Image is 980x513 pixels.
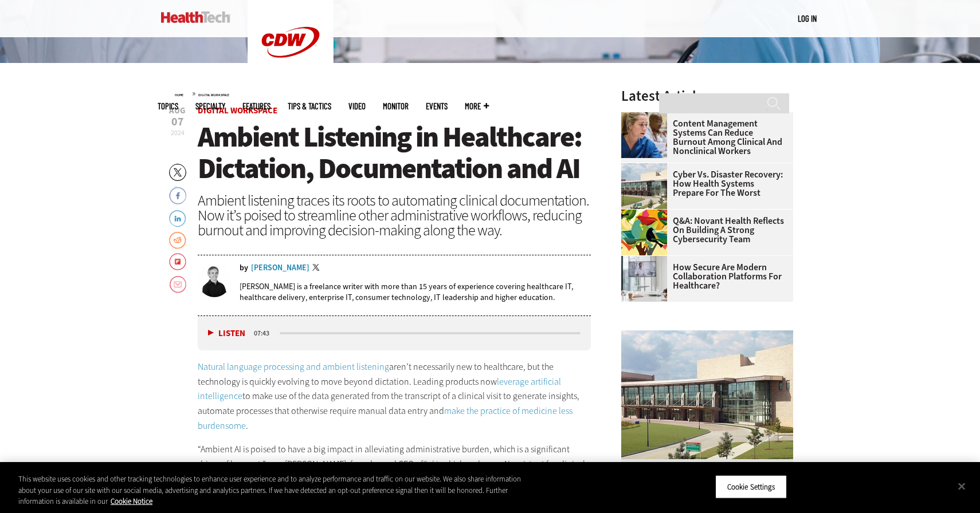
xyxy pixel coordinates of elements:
a: Cyber vs. Disaster Recovery: How Health Systems Prepare for the Worst [621,170,786,198]
a: Log in [798,13,817,23]
div: duration [252,328,278,338]
button: Listen [208,329,245,338]
div: User menu [798,13,817,25]
a: make the practice of medicine less burdensome [198,405,573,432]
a: Tips & Tactics [288,102,331,111]
a: Features [242,102,271,111]
img: abstract illustration of a tree [621,210,667,255]
div: Ambient listening traces its roots to automating clinical documentation. Now it’s poised to strea... [198,193,591,238]
p: aren’t necessarily new to healthcare, but the technology is quickly evolving to move beyond dicta... [198,360,591,433]
a: Suki [423,458,438,470]
a: University of Vermont Medical Center’s main campus [621,163,673,172]
a: abstract illustration of a tree [621,210,673,219]
img: University of Vermont Medical Center’s main campus [621,163,667,209]
img: care team speaks with physician over conference call [621,256,667,302]
div: This website uses cookies and other tracking technologies to enhance user experience and to analy... [18,473,539,507]
a: Q&A: Novant Health Reflects on Building a Strong Cybersecurity Team [621,216,786,244]
span: Specialty [195,102,225,111]
p: Security [621,459,793,484]
a: Video [348,102,366,111]
a: CDW [248,76,334,88]
span: 07 [169,116,186,128]
a: How Secure Are Modern Collaboration Platforms for Healthcare? [621,263,786,290]
span: 2024 [171,128,185,137]
a: [PERSON_NAME] [251,264,309,272]
a: care team speaks with physician over conference call [621,256,673,265]
button: Cookie Settings [715,475,787,499]
button: Close [949,473,974,499]
a: Events [426,102,448,111]
p: [PERSON_NAME] is a freelance writer with more than 15 years of experience covering healthcare IT,... [240,281,591,303]
img: University of Vermont Medical Center’s main campus [621,330,793,459]
div: media player [198,316,591,350]
a: Natural language processing and ambient listening [198,361,389,373]
span: More [465,102,489,111]
a: MonITor [383,102,409,111]
a: nurses talk in front of desktop computer [621,112,673,121]
img: Brian Eastwood [198,264,231,297]
span: Topics [158,102,178,111]
h3: Latest Articles [621,89,793,103]
a: Content Management Systems Can Reduce Burnout Among Clinical and Nonclinical Workers [621,119,786,156]
a: Twitter [312,264,323,273]
a: More information about your privacy [111,496,152,506]
span: by [240,264,248,272]
img: Home [161,11,230,23]
p: “Ambient AI is poised to have a big impact in alleviating administrative burden, which is a signi... [198,442,591,500]
img: nurses talk in front of desktop computer [621,112,667,158]
span: Ambient Listening in Healthcare: Dictation, Documentation and AI [198,118,582,187]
